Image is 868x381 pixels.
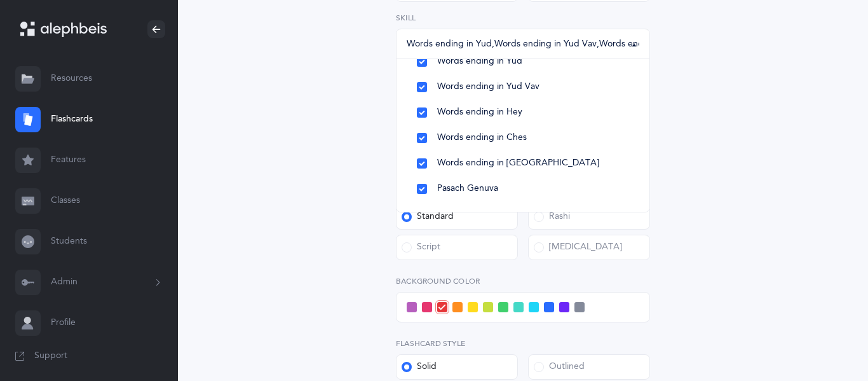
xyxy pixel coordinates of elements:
span: Words ending in Yud [437,56,522,67]
div: Words ending in Yud , Words ending in Yud Vav , Words ending in Hey , Words ending in Ches , Word... [407,38,639,51]
label: Flashcard Style [396,338,650,349]
div: Solid [402,361,437,373]
span: Words ending in [GEOGRAPHIC_DATA] [437,158,599,169]
label: Skill [396,12,650,24]
div: Standard [402,211,454,223]
button: Words ending in Yud, Words ending in Yud Vav, Words ending in Hey, Words ending in Ches, Words en... [396,29,650,59]
span: Words ending in Ches [437,132,527,144]
span: Words ending in Hey [437,107,522,118]
span: Support [34,350,67,363]
div: Outlined [534,361,585,373]
div: [MEDICAL_DATA] [534,241,622,254]
span: Words ending in Yud Vav [437,81,539,93]
label: Background color [396,275,650,287]
div: Rashi [534,211,570,223]
div: Script [402,241,440,254]
span: Pasach Genuva [437,183,498,195]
